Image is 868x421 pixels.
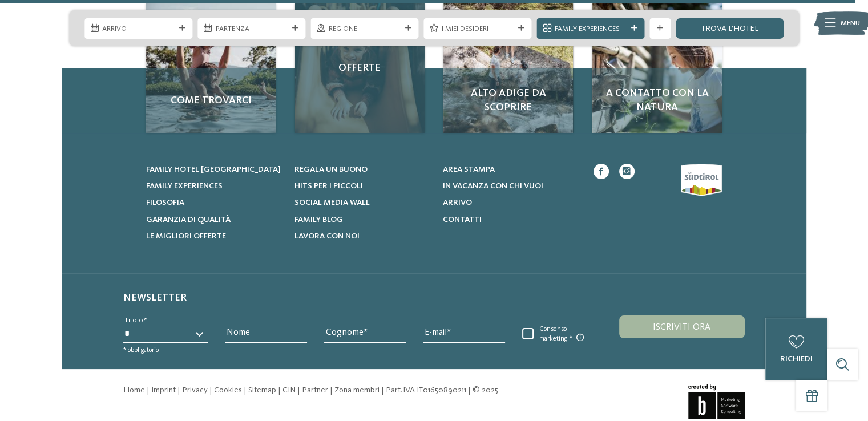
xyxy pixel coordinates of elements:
a: In vacanza con chi vuoi [442,180,578,192]
a: Quale family experience volete vivere? Offerte [295,3,425,133]
span: | [468,386,471,394]
a: Hits per i piccoli [294,180,430,192]
a: Quale family experience volete vivere? Come trovarci [146,3,276,133]
span: | [177,386,180,394]
a: Home [123,386,145,394]
span: | [147,386,150,394]
span: richiedi [780,355,812,363]
a: Lavora con noi [294,230,430,242]
a: CIN [282,386,296,394]
span: Lavora con noi [294,232,360,240]
a: Sitemap [248,386,276,394]
img: Quale family experience volete vivere? [443,3,573,133]
a: richiedi [765,318,827,380]
span: Contatti [442,216,481,224]
a: Contatti [442,214,578,225]
span: A contatto con la natura [603,86,712,115]
a: Filosofia [146,197,281,208]
a: trova l’hotel [676,18,784,39]
a: Family Blog [294,214,430,225]
span: Family Blog [294,216,343,224]
img: Quale family experience volete vivere? [146,3,276,133]
span: Come trovarci [156,94,265,108]
a: Social Media Wall [294,197,430,208]
span: * obbligatorio [123,347,159,354]
a: Garanzia di qualità [146,214,281,225]
img: Quale family experience volete vivere? [592,3,722,133]
span: Arrivo [442,199,471,207]
a: Family experiences [146,180,281,192]
span: | [381,386,384,394]
span: Hits per i piccoli [294,182,363,190]
span: Le migliori offerte [146,232,226,240]
span: Consenso marketing [534,325,594,343]
a: Regala un buono [294,164,430,175]
img: Brandnamic GmbH | Leading Hospitality Solutions [688,384,745,420]
span: Garanzia di qualità [146,216,231,224]
a: Imprint [151,386,176,394]
span: | [330,386,333,394]
a: Quale family experience volete vivere? Alto Adige da scoprire [443,3,573,133]
span: Partenza [216,24,288,34]
span: Regala un buono [294,165,368,173]
a: Cookies [214,386,242,394]
span: | [278,386,281,394]
span: Social Media Wall [294,199,370,207]
span: Filosofia [146,199,184,207]
span: | [297,386,300,394]
span: I miei desideri [442,24,514,34]
span: Regione [329,24,401,34]
span: | [209,386,212,394]
button: Iscriviti ora [619,315,745,338]
a: Arrivo [442,197,578,208]
span: Family hotel [GEOGRAPHIC_DATA] [146,165,281,173]
a: Family hotel [GEOGRAPHIC_DATA] [146,164,281,175]
span: Newsletter [123,293,187,303]
span: Alto Adige da scoprire [454,86,563,115]
span: Iscriviti ora [653,323,710,332]
a: Zona membri [334,386,380,394]
a: Partner [302,386,328,394]
span: In vacanza con chi vuoi [442,182,543,190]
span: Offerte [305,61,414,75]
span: © 2025 [473,386,498,394]
a: Le migliori offerte [146,230,281,242]
span: Family Experiences [555,24,627,34]
a: Area stampa [442,164,578,175]
span: Area stampa [442,165,494,173]
span: Family experiences [146,182,223,190]
span: Arrivo [102,24,174,34]
a: Privacy [182,386,208,394]
span: | [244,386,247,394]
a: Quale family experience volete vivere? A contatto con la natura [592,3,722,133]
span: Part.IVA IT01650890211 [386,386,466,394]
